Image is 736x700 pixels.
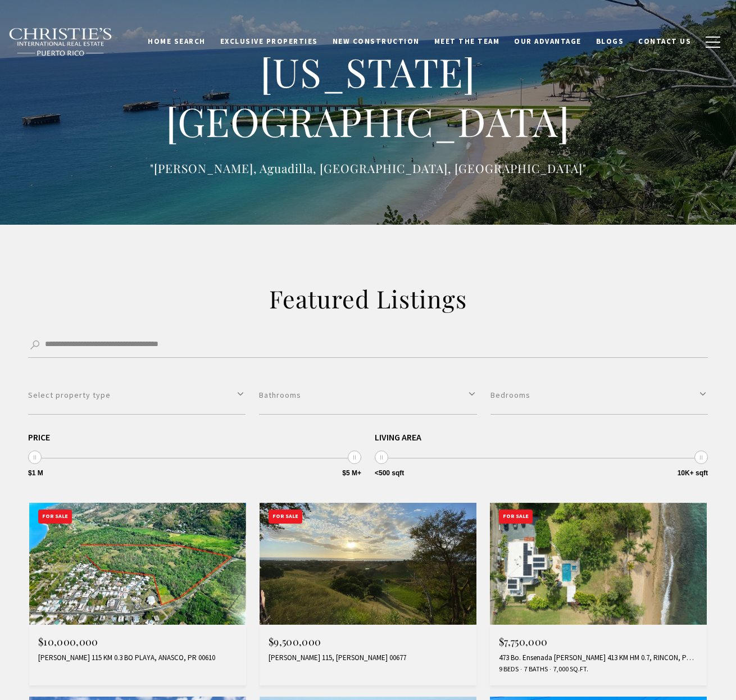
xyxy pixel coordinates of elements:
a: Exclusive Properties [213,31,325,52]
span: 9 Beds [499,665,519,674]
h2: Featured Listings [126,283,610,315]
div: For Sale [38,510,72,524]
span: Contact Us [638,37,691,46]
span: $10,000,000 [38,635,98,648]
a: Meet the Team [427,31,507,52]
a: New Construction [325,31,427,52]
a: For Sale $7,750,000 473 Bo. Ensenada [PERSON_NAME] 413 KM HM 0.7, RINCON, PR 00677 9 Beds 7 Baths... [490,503,707,685]
span: Blogs [596,37,624,46]
span: <500 sqft [375,470,404,476]
span: Exclusive Properties [220,37,318,46]
span: $1 M [28,470,43,476]
div: For Sale [269,510,302,524]
button: Bedrooms [490,376,708,415]
span: $5 M+ [342,470,361,476]
div: For Sale [499,510,533,524]
h1: [US_STATE][GEOGRAPHIC_DATA] [143,47,593,146]
span: 7 Baths [521,665,548,674]
button: Bathrooms [259,376,476,415]
span: Our Advantage [514,37,581,46]
span: 7,000 Sq.Ft. [551,665,588,674]
button: Select property type [28,376,246,415]
a: For Sale $9,500,000 [PERSON_NAME] 115, [PERSON_NAME] 00677 [260,503,476,685]
div: [PERSON_NAME] 115, [PERSON_NAME] 00677 [269,653,467,662]
div: [PERSON_NAME] 115 KM 0.3 BO PLAYA, ANASCO, PR 00610 [38,653,237,662]
span: 10K+ sqft [678,470,708,476]
a: Home Search [140,31,213,52]
span: $9,500,000 [269,635,321,648]
img: Christie's International Real Estate black text logo [8,28,113,57]
span: New Construction [333,37,420,46]
span: $7,750,000 [499,635,547,648]
p: "[PERSON_NAME], Aguadilla, [GEOGRAPHIC_DATA], [GEOGRAPHIC_DATA]" [143,159,593,178]
div: 473 Bo. Ensenada [PERSON_NAME] 413 KM HM 0.7, RINCON, PR 00677 [499,653,698,662]
a: Our Advantage [507,31,589,52]
a: For Sale $10,000,000 [PERSON_NAME] 115 KM 0.3 BO PLAYA, ANASCO, PR 00610 [29,503,246,685]
a: Blogs [589,31,631,52]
